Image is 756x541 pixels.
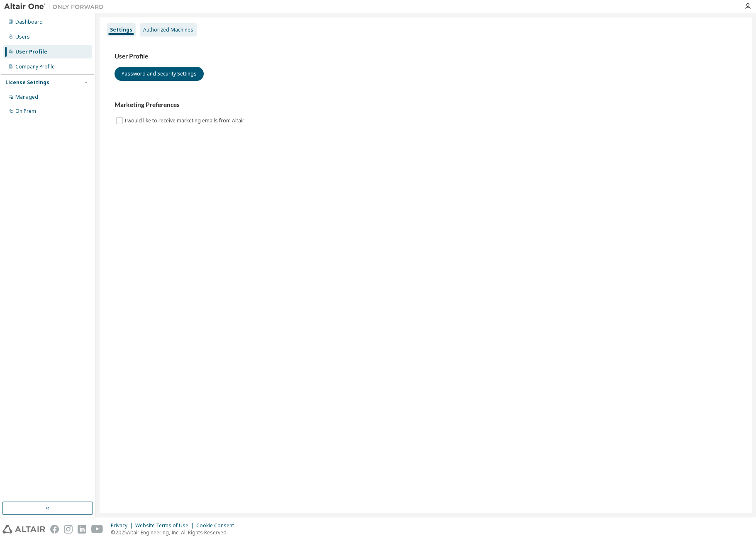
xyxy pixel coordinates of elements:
div: On Prem [15,108,36,115]
label: I would like to receive marketing emails from Altair [124,116,246,126]
div: License Settings [5,79,49,86]
button: Password and Security Settings [115,67,204,81]
div: Authorized Machines [143,27,193,33]
div: Settings [110,27,132,33]
img: altair_logo.svg [2,525,45,534]
div: Managed [15,94,38,100]
h3: User Profile [115,52,737,61]
img: facebook.svg [50,525,59,534]
div: Cookie Consent [196,522,239,529]
div: Users [15,34,30,40]
img: linkedin.svg [78,525,86,534]
img: youtube.svg [91,525,103,534]
div: User Profile [15,49,47,55]
div: Privacy [111,522,135,529]
div: Website Terms of Use [135,522,196,529]
div: Company Profile [15,63,55,70]
h3: Marketing Preferences [115,101,737,109]
p: © 2025 Altair Engineering, Inc. All Rights Reserved. [111,529,239,536]
div: Dashboard [15,19,43,25]
img: Altair One [4,2,108,11]
img: instagram.svg [64,525,73,534]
